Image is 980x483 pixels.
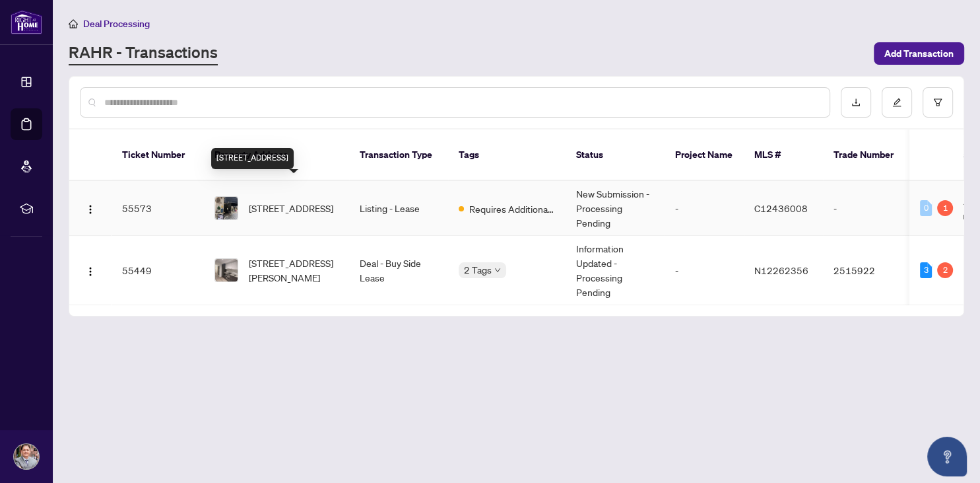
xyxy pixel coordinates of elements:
[464,262,492,278] span: 2 Tags
[249,256,339,285] span: [STREET_ADDRESS][PERSON_NAME]
[494,267,501,274] span: down
[11,10,42,34] img: logo
[882,87,912,118] button: edit
[566,130,665,181] th: Status
[204,130,349,181] th: Property Address
[349,130,448,181] th: Transaction Type
[754,264,808,276] span: N12262356
[14,444,39,469] img: Profile Icon
[69,19,78,28] span: home
[920,200,932,216] div: 0
[69,42,218,65] a: RAHR - Transactions
[80,260,101,281] button: Logo
[841,87,871,118] button: download
[349,236,448,305] td: Deal - Buy Side Lease
[665,181,744,236] td: -
[566,181,665,236] td: New Submission - Processing Pending
[884,43,954,64] span: Add Transaction
[85,266,96,277] img: Logo
[215,259,238,281] img: thumbnail-img
[823,130,915,181] th: Trade Number
[448,130,566,181] th: Tags
[937,262,953,278] div: 2
[927,437,967,476] button: Open asap
[851,98,861,107] span: download
[823,181,915,236] td: -
[892,98,901,107] span: edit
[823,236,915,305] td: 2515922
[215,197,238,219] img: thumbnail-img
[754,202,808,214] span: C12436008
[920,262,932,278] div: 3
[85,204,96,215] img: Logo
[933,98,942,107] span: filter
[665,130,744,181] th: Project Name
[249,201,333,215] span: [STREET_ADDRESS]
[211,148,294,169] div: [STREET_ADDRESS]
[469,202,555,216] span: Requires Additional Docs
[923,87,953,118] button: filter
[80,198,101,219] button: Logo
[112,236,204,305] td: 55449
[874,42,964,65] button: Add Transaction
[112,181,204,236] td: 55573
[83,18,150,30] span: Deal Processing
[349,181,448,236] td: Listing - Lease
[744,130,823,181] th: MLS #
[665,236,744,305] td: -
[566,236,665,305] td: Information Updated - Processing Pending
[937,200,953,216] div: 1
[112,130,204,181] th: Ticket Number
